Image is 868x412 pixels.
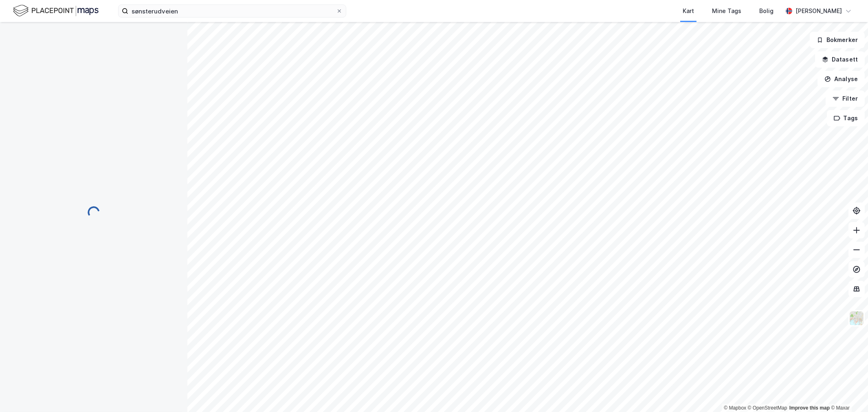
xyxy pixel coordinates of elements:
input: Søk på adresse, matrikkel, gårdeiere, leietakere eller personer [128,5,336,17]
div: Mine Tags [712,6,741,16]
div: Bolig [759,6,774,16]
a: Mapbox [724,405,746,411]
button: Filter [826,90,865,107]
div: Kart [683,6,694,16]
div: [PERSON_NAME] [795,6,842,16]
div: Kontrollprogram for chat [827,373,868,412]
button: Datasett [815,51,865,68]
button: Tags [827,110,865,126]
iframe: Chat Widget [827,373,868,412]
button: Bokmerker [810,32,865,48]
a: OpenStreetMap [748,405,787,411]
img: logo.f888ab2527a4732fd821a326f86c7f29.svg [13,4,99,18]
img: Z [849,311,864,326]
img: spinner.a6d8c91a73a9ac5275cf975e30b51cfb.svg [87,206,100,219]
button: Analyse [817,71,865,87]
a: Improve this map [789,405,830,411]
